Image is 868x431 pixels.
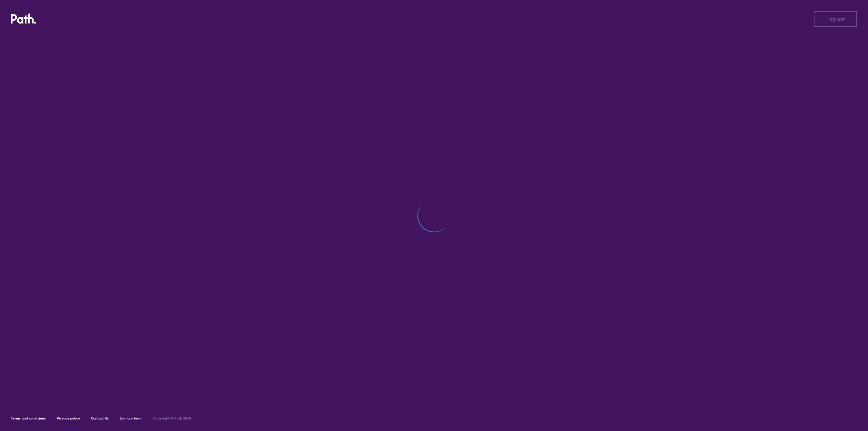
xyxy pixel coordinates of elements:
[120,416,142,420] a: Join our team
[826,16,845,22] span: Log out
[153,416,191,420] h6: Copyright © Path 2018
[11,416,46,420] a: Terms and conditions
[57,416,80,420] a: Privacy policy
[814,11,857,27] button: Log out
[91,416,109,420] a: Contact Us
